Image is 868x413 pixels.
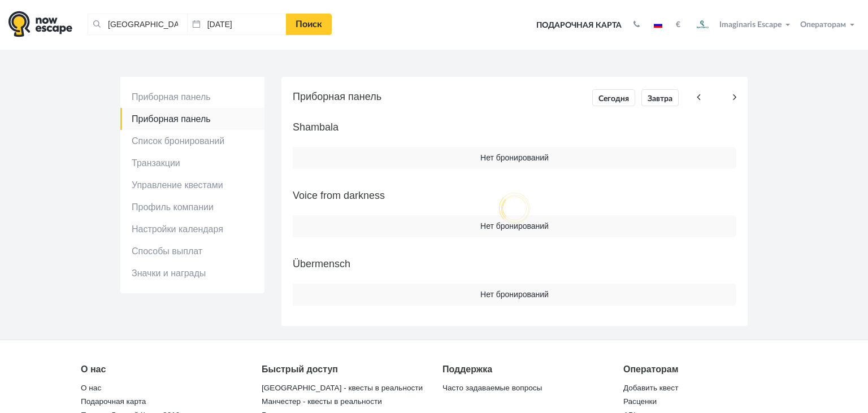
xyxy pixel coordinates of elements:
[623,363,787,376] div: Операторам
[81,380,101,396] a: О нас
[120,196,264,218] a: Профиль компании
[442,363,606,376] div: Поддержка
[670,19,686,31] button: €
[641,89,679,106] a: Завтра
[120,152,264,174] a: Транзакции
[293,88,736,107] h5: Приборная панель
[286,14,332,35] a: Поиск
[293,255,736,272] h5: Übermensch
[120,240,264,262] a: Способы выплат
[293,147,736,169] td: Нет бронирований
[654,22,662,28] img: ru.jpg
[797,19,860,31] button: Операторам
[120,130,264,152] a: Список бронирований
[293,119,736,136] h5: Shambala
[262,394,382,410] a: Манчестер - квесты в реальности
[8,11,72,37] img: logo
[120,262,264,284] a: Значки и награды
[120,86,264,108] a: Приборная панель
[689,14,795,36] button: Imaginaris Escape
[800,21,846,29] span: Операторам
[120,218,264,240] a: Настройки календаря
[623,380,678,396] a: Добавить квест
[623,394,657,410] a: Расценки
[81,394,146,410] a: Подарочная карта
[262,380,423,396] a: [GEOGRAPHIC_DATA] - квесты в реальности
[719,19,782,29] span: Imaginaris Escape
[293,215,736,237] td: Нет бронирований
[81,363,245,376] div: О нас
[293,284,736,306] td: Нет бронирований
[120,174,264,196] a: Управление квестами
[293,187,736,204] h5: Voice from darkness
[592,89,635,106] a: Сегодня
[88,14,187,35] input: Город или название квеста
[532,13,626,38] a: Подарочная карта
[187,14,287,35] input: Дата
[676,21,680,29] strong: €
[442,380,542,396] a: Часто задаваемые вопросы
[120,108,264,130] a: Приборная панель
[262,363,426,376] div: Быстрый доступ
